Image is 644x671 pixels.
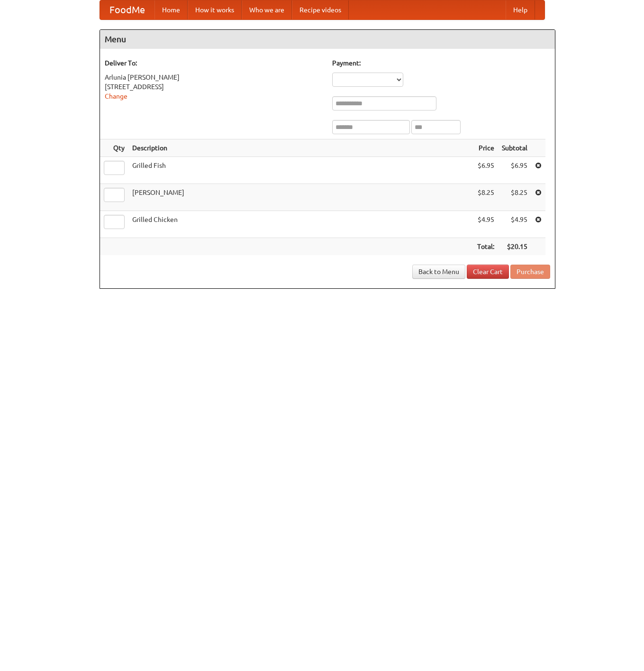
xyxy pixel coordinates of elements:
[188,0,242,19] a: How it works
[105,92,127,100] a: Change
[412,265,465,279] a: Back to Menu
[292,0,349,19] a: Recipe videos
[473,139,498,157] th: Price
[498,157,531,184] td: $6.95
[105,82,323,92] div: [STREET_ADDRESS]
[128,184,473,211] td: [PERSON_NAME]
[128,211,473,238] td: Grilled Chicken
[498,184,531,211] td: $8.25
[506,0,535,19] a: Help
[510,265,550,279] button: Purchase
[128,157,473,184] td: Grilled Fish
[242,0,292,19] a: Who we are
[473,238,498,256] th: Total:
[105,73,323,82] div: Arlunia [PERSON_NAME]
[473,184,498,211] td: $8.25
[498,139,531,157] th: Subtotal
[100,0,154,19] a: FoodMe
[100,139,128,157] th: Qty
[154,0,188,19] a: Home
[498,211,531,238] td: $4.95
[100,30,555,49] h4: Menu
[467,265,509,279] a: Clear Cart
[473,157,498,184] td: $6.95
[105,58,323,68] h5: Deliver To:
[473,211,498,238] td: $4.95
[498,238,531,256] th: $20.15
[128,139,473,157] th: Description
[332,58,550,68] h5: Payment:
